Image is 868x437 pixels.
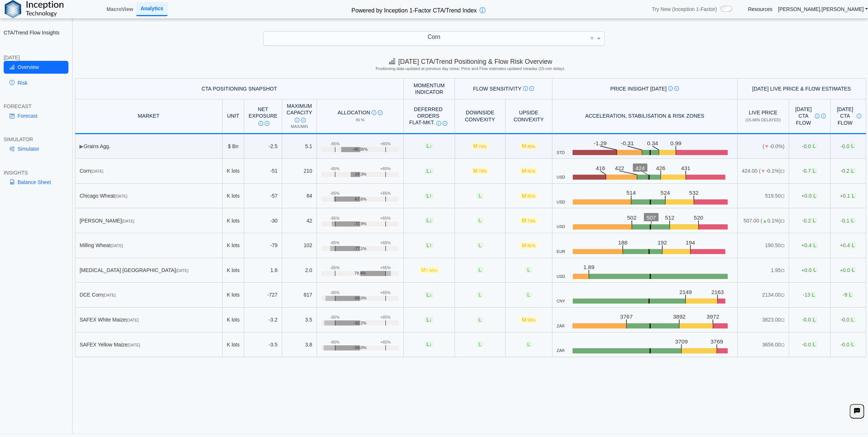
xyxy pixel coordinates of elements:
span: NO FEED: Live data feed not provided for this market. [781,243,785,248]
span: M [520,168,537,174]
span: [DATE] [127,343,140,347]
span: ↓ [429,168,432,174]
span: ↓ [429,317,432,323]
div: +65% [380,315,391,320]
span: USD [557,200,565,205]
text: 188 [619,239,629,246]
span: USD [557,175,565,180]
td: -79 [244,233,282,258]
span: ▲ [762,218,767,224]
span: L [477,217,483,224]
div: -65% [330,340,340,345]
td: 1.6 [244,258,282,283]
span: L [525,267,532,273]
div: [DATE] CTA Flow [835,106,861,126]
th: MARKET [75,99,223,134]
td: K lots [223,184,245,209]
span: L [811,341,817,348]
div: Net Exposure [249,106,277,126]
div: +65% [380,142,391,146]
span: ↑ [429,193,432,199]
span: NO FEED: Live data feed not provided for this market. [781,219,785,223]
td: K lots [223,159,245,184]
div: Corn [79,168,217,174]
text: 1.89 [584,264,595,271]
a: Forecast [4,110,68,122]
td: -3.5 [244,333,282,357]
span: ↑ [429,242,432,248]
span: L [812,242,818,249]
td: 3.5 [282,308,317,333]
div: Price Insight [DATE] [557,85,733,92]
td: 424.00 ( -0.1%) [738,159,789,184]
span: [DATE] [103,293,116,297]
span: 55% [528,318,536,322]
span: 85% [528,144,536,149]
span: ↓ [429,292,432,298]
div: Milling Wheat [79,242,217,249]
td: 42 [282,208,317,233]
span: L [425,292,434,298]
span: -0.0 [802,317,817,323]
h2: Powered by Inception 1-Factor CTA/Trend Index [349,4,480,15]
span: ↓ [429,218,432,224]
a: MacroView [104,3,136,15]
div: Chicago Wheat [79,192,217,199]
span: L [850,193,857,199]
span: NO FEED: Live data feed not provided for this market. [781,343,785,347]
span: 79% [479,169,487,173]
span: M [520,317,537,323]
th: Downside Convexity [455,99,506,134]
td: K lots [223,208,245,233]
span: -0.1 [841,217,856,224]
img: Read More [301,118,306,122]
span: -77.1% [354,246,366,251]
span: [DATE] [115,194,127,198]
span: L [477,292,483,298]
text: 502 [627,214,637,221]
span: -0.0 [841,143,856,149]
span: L [425,193,434,199]
div: [DATE] [4,54,68,61]
span: EUR [557,249,565,254]
div: -65% [330,315,340,320]
th: Acceleration, Stabilisation & Risk Zones [552,99,738,134]
td: K lots [223,308,245,333]
span: -0.0 [841,317,856,323]
text: 532 [689,190,699,196]
span: -24.3% [354,172,366,177]
span: ▼ [764,143,770,149]
text: 2149 [681,289,693,295]
span: [DATE] CTA/Trend Positioning & Flow Risk Overview [389,58,552,65]
th: Upside Convexity [506,99,552,134]
img: Read More [443,121,447,126]
span: L [425,242,434,249]
span: CNY [557,299,565,304]
span: L [849,143,856,149]
span: Corn [428,34,440,40]
td: -727 [244,283,282,308]
div: SAFEX White Maize [79,316,217,323]
span: -0.2 [841,168,856,174]
span: USD [557,224,565,229]
span: -94.0% [354,345,366,350]
div: -65% [330,290,340,295]
th: Momentum Indicator [404,78,455,99]
td: 210 [282,159,317,184]
span: M [520,242,537,249]
span: NO FEED: Live data feed not provided for this market. [781,268,785,273]
h2: CTA/Trend Flow Insights [4,29,68,36]
img: Info [295,118,299,122]
span: 81% [528,169,536,173]
span: 73% [528,219,536,223]
text: 507 [647,214,656,221]
div: -65% [330,240,340,245]
td: 3.8 [282,333,317,357]
td: -30 [244,208,282,233]
text: 422 [616,165,625,171]
div: INSIGHTS [4,169,68,176]
a: [PERSON_NAME].[PERSON_NAME] [778,6,868,12]
img: Info [258,121,263,126]
td: K lots [223,233,245,258]
div: SAFEX Yellow Maize [79,341,217,348]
